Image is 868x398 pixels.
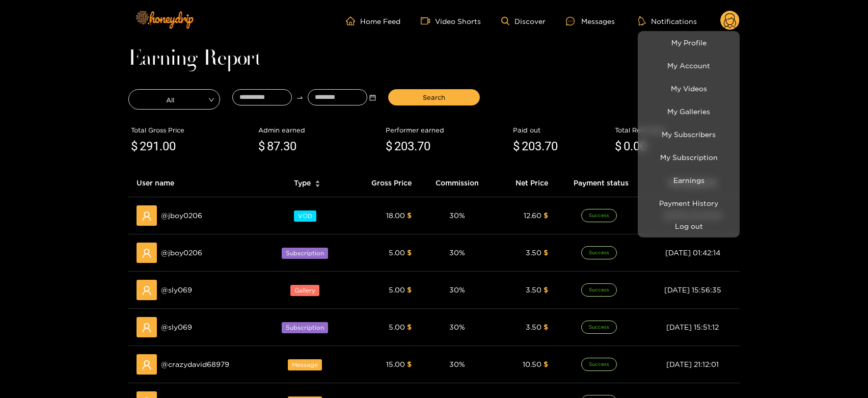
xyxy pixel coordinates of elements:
a: My Profile [640,34,737,51]
a: Payment History [640,194,737,212]
button: Log out [640,217,737,235]
a: My Galleries [640,102,737,120]
a: My Videos [640,79,737,97]
a: Earnings [640,171,737,189]
a: My Subscription [640,148,737,166]
a: My Subscribers [640,125,737,143]
a: My Account [640,57,737,74]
